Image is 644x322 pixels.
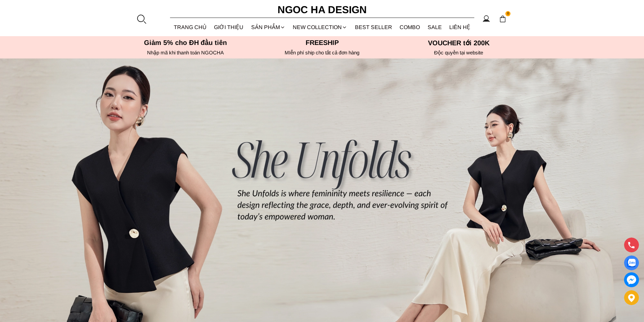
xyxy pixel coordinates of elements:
[289,18,351,36] a: NEW COLLECTION
[247,18,289,36] div: SẢN PHẨM
[624,272,639,287] a: messenger
[505,11,511,17] span: 0
[392,39,525,47] h5: VOUCHER tới 200K
[424,18,446,36] a: SALE
[306,39,339,46] font: Freeship
[499,15,506,23] img: img-CART-ICON-ksit0nf1
[396,18,424,36] a: Combo
[147,50,224,55] font: Nhập mã khi thanh toán NGOCHA
[624,255,639,270] a: Display image
[256,50,388,56] h6: MIễn phí ship cho tất cả đơn hàng
[351,18,396,36] a: BEST SELLER
[271,2,373,18] a: Ngoc Ha Design
[210,18,247,36] a: GIỚI THIỆU
[446,18,474,36] a: LIÊN HỆ
[144,39,227,46] font: Giảm 5% cho ĐH đầu tiên
[392,50,525,56] h6: Độc quyền tại website
[627,259,636,267] img: Display image
[170,18,211,36] a: TRANG CHỦ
